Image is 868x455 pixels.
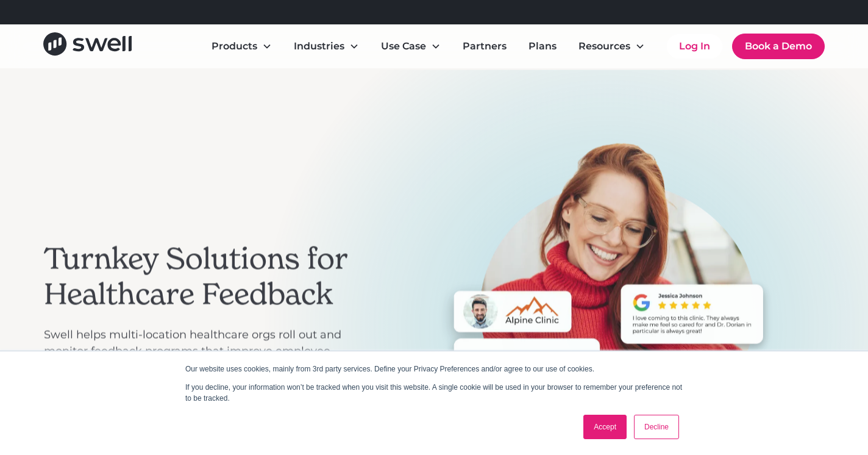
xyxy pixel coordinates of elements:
[667,34,722,59] a: Log In
[371,34,450,59] div: Use Case
[284,34,369,59] div: Industries
[294,39,344,54] div: Industries
[43,32,132,60] a: home
[569,34,655,59] div: Resources
[583,415,627,439] a: Accept
[732,34,825,59] a: Book a Demo
[519,34,566,59] a: Plans
[44,326,373,376] p: Swell helps multi-location healthcare orgs roll out and monitor feedback programs that improve em...
[578,39,630,54] div: Resources
[212,39,257,54] div: Products
[381,39,426,54] div: Use Case
[185,382,683,404] p: If you decline, your information won’t be tracked when you visit this website. A single cookie wi...
[44,242,373,312] h2: Turnkey Solutions for Healthcare Feedback
[202,34,282,59] div: Products
[453,34,516,59] a: Partners
[634,415,679,439] a: Decline
[185,364,683,374] p: Our website uses cookies, mainly from 3rd party services. Define your Privacy Preferences and/or ...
